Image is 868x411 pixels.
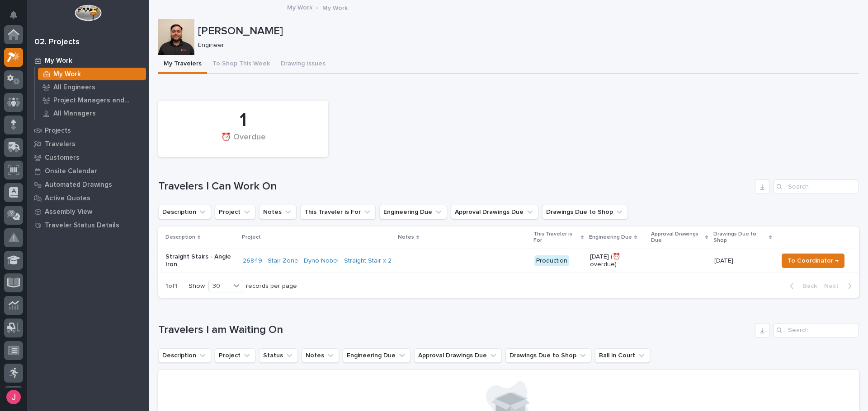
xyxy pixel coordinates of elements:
div: Notifications [11,11,23,25]
p: Assembly View [45,208,92,216]
a: Onsite Calendar [27,164,149,178]
button: Engineering Due [343,348,410,363]
a: Automated Drawings [27,178,149,191]
button: This Traveler is For [300,205,376,219]
button: Description [158,205,211,219]
a: Active Quotes [27,191,149,205]
button: Notes [302,348,339,363]
h1: Travelers I am Waiting On [158,323,751,337]
div: Production [534,255,569,267]
p: Customers [45,154,80,162]
input: Search [773,323,859,337]
a: 26849 - Stair Zone - Dyno Nobel - Straight Stair x 2 [243,257,392,265]
div: - [399,257,401,265]
p: My Work [322,2,348,12]
span: Next [824,282,844,290]
button: Next [821,282,859,290]
div: ⏰ Overdue [174,133,313,152]
p: My Work [53,70,81,79]
div: 02. Projects [34,37,80,47]
a: Traveler Status Details [27,218,149,232]
button: Status [259,348,298,363]
span: Back [797,282,817,290]
p: Automated Drawings [45,181,112,189]
span: To Coordinator → [788,255,839,266]
p: records per page [246,282,297,290]
p: [DATE] [714,255,735,265]
button: users-avatar [4,388,23,406]
p: 1 of 1 [158,275,185,297]
p: Straight Stairs - Angle Iron [165,253,236,268]
p: Drawings Due to Shop [713,229,766,246]
button: Project [215,205,255,219]
p: Project Managers and Engineers [53,97,142,105]
div: 1 [174,109,313,132]
p: Onsite Calendar [45,167,97,175]
img: Workspace Logo [75,5,101,21]
tr: Straight Stairs - Angle Iron26849 - Stair Zone - Dyno Nobel - Straight Stair x 2 - Production[DAT... [158,249,859,273]
button: Notifications [4,5,23,24]
button: To Coordinator → [782,254,844,268]
p: This Traveler is For [533,229,579,246]
a: All Managers [35,107,149,120]
a: My Work [287,2,312,12]
button: Engineering Due [379,205,447,219]
button: Drawings Due to Shop [505,348,591,363]
button: Approval Drawings Due [451,205,538,219]
button: Ball in Court [595,348,650,363]
p: Traveler Status Details [45,222,119,230]
button: Drawings Due to Shop [542,205,628,219]
input: Search [773,180,859,194]
a: Customers [27,151,149,164]
p: Description [165,232,195,242]
p: Project [242,232,261,242]
p: - [652,257,708,265]
a: Projects [27,124,149,137]
a: All Engineers [35,81,149,93]
a: Travelers [27,137,149,151]
p: Engineering Due [589,232,632,242]
p: All Managers [53,110,96,118]
button: Description [158,348,211,363]
p: My Work [45,57,72,65]
p: Engineer [198,42,852,49]
a: Assembly View [27,205,149,218]
button: Notes [259,205,297,219]
button: Back [783,282,821,290]
button: Approval Drawings Due [414,348,502,363]
p: Travelers [45,140,75,148]
button: Project [215,348,255,363]
p: Projects [45,127,71,135]
a: My Work [35,68,149,80]
p: Approval Drawings Due [651,229,703,246]
button: My Travelers [158,55,207,74]
div: 30 [209,282,231,291]
p: [PERSON_NAME] [198,25,855,38]
button: To Shop This Week [207,55,275,74]
p: Show [189,282,205,290]
p: Notes [398,232,414,242]
p: All Engineers [53,83,95,92]
p: Active Quotes [45,194,90,203]
a: My Work [27,54,149,67]
p: [DATE] (⏰ overdue) [590,253,645,268]
a: Project Managers and Engineers [35,94,149,106]
button: Drawing Issues [275,55,331,74]
h1: Travelers I Can Work On [158,180,751,193]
